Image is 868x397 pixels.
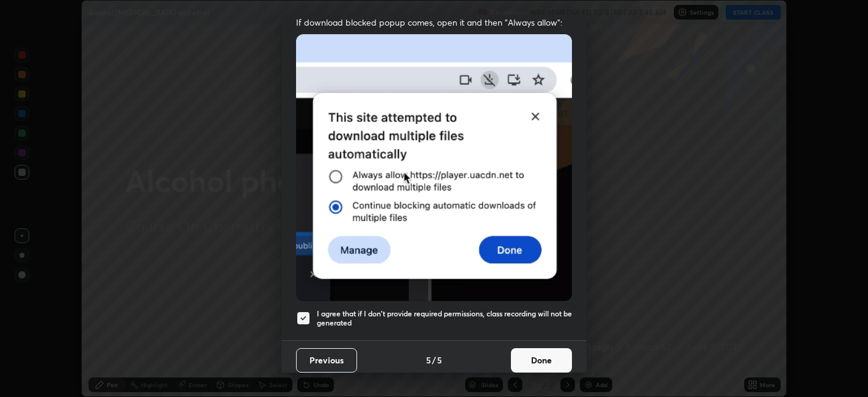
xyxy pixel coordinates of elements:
img: downloads-permission-blocked.gif [296,34,572,301]
h4: 5 [426,354,431,366]
button: Previous [296,348,357,373]
h4: / [432,354,436,366]
button: Done [511,348,572,373]
h4: 5 [437,354,442,366]
span: If download blocked popup comes, open it and then "Always allow": [296,16,572,28]
h5: I agree that if I don't provide required permissions, class recording will not be generated [317,309,572,328]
